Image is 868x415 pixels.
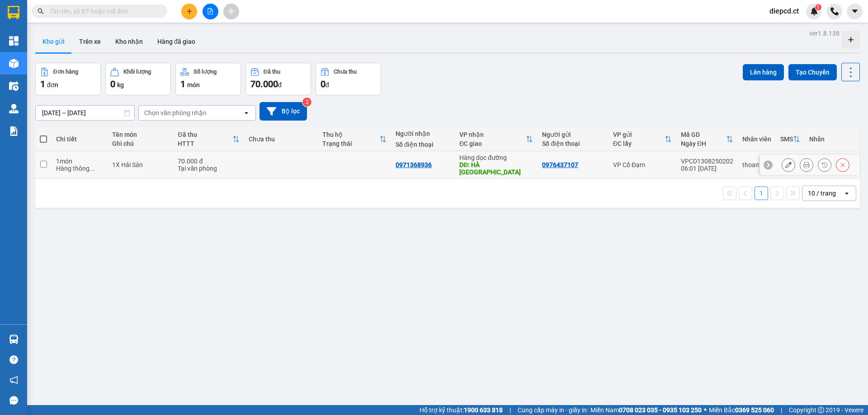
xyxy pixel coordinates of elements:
button: 1 [755,187,768,200]
div: Tạo kho hàng mới [842,31,860,49]
button: Hàng đã giao [150,31,203,52]
button: Đơn hàng1đơn [35,63,101,95]
input: Tìm tên, số ĐT hoặc mã đơn [50,6,156,16]
div: 0976437107 [542,161,578,168]
span: Cung cấp máy in - giấy in: [518,405,588,415]
img: solution-icon [9,126,19,136]
span: kg [117,81,124,89]
div: Đơn hàng [53,69,78,75]
button: plus [181,4,197,19]
div: 06:01 [DATE] [681,165,733,172]
div: DĐ: HÀ TRUNG THANH HÓA [459,161,533,176]
strong: 1900 633 818 [464,406,503,414]
button: Khối lượng0kg [105,63,171,95]
span: file-add [207,8,213,14]
span: aim [228,8,234,14]
div: Tên món [112,131,169,138]
img: phone-icon [830,7,839,15]
th: Toggle SortBy [318,127,391,151]
div: ĐC lấy [613,140,665,147]
div: Nhãn [809,135,854,143]
span: plus [186,8,193,14]
img: dashboard-icon [9,36,19,46]
div: 1 món [56,158,103,165]
span: diepcd.ct [762,5,806,17]
div: 1X Hải Sản [112,161,169,168]
span: ... [90,165,95,172]
img: warehouse-icon [9,81,19,91]
div: 0971368936 [396,161,432,168]
div: Chưa thu [249,135,313,143]
div: VPCD1308250202 [681,158,733,165]
div: Sửa đơn hàng [782,158,795,172]
svg: open [843,190,850,197]
button: file-add [203,4,218,19]
span: 1 [180,79,185,89]
th: Toggle SortBy [676,127,738,151]
img: icon-new-feature [810,7,818,15]
span: 1 [40,79,45,89]
div: Số điện thoại [542,140,604,147]
button: Kho nhận [108,31,150,52]
input: Select a date range. [36,106,134,120]
span: Miền Bắc [709,405,774,415]
th: Toggle SortBy [776,127,805,151]
div: thoan1.ct [742,161,771,168]
span: | [781,405,782,415]
div: Chưa thu [334,69,357,75]
span: search [38,8,44,14]
div: Hàng dọc đường [459,154,533,161]
div: SMS [780,135,793,143]
sup: 1 [815,4,821,10]
img: warehouse-icon [9,104,19,113]
img: warehouse-icon [9,59,19,68]
button: Bộ lọc [259,102,307,121]
button: Đã thu70.000đ [245,63,311,95]
div: Số điện thoại [396,141,450,148]
button: Số lượng1món [175,63,241,95]
svg: open [243,109,250,117]
div: VP Cổ Đạm [613,161,672,168]
th: Toggle SortBy [173,127,244,151]
strong: 0708 023 035 - 0935 103 250 [619,406,702,414]
div: Ghi chú [112,140,169,147]
div: Người gửi [542,131,604,138]
div: VP nhận [459,131,526,138]
span: món [187,81,200,89]
button: Kho gửi [35,31,72,52]
div: ĐC giao [459,140,526,147]
div: Chọn văn phòng nhận [144,108,207,117]
span: notification [9,376,18,384]
img: logo-vxr [8,6,19,19]
button: Tạo Chuyến [788,64,837,80]
span: | [509,405,511,415]
th: Toggle SortBy [609,127,676,151]
span: 1 [816,4,820,10]
div: Chi tiết [56,135,103,143]
div: HTTT [178,140,232,147]
div: Đã thu [178,131,232,138]
div: Tại văn phòng [178,165,240,172]
span: đ [278,81,282,89]
strong: 0369 525 060 [735,406,774,414]
span: đ [325,81,329,89]
button: caret-down [847,4,863,19]
div: Khối lượng [123,69,151,75]
div: Người nhận [396,130,450,137]
button: aim [223,4,239,19]
span: 0 [110,79,115,89]
span: ⚪️ [704,408,707,412]
div: Số lượng [193,69,217,75]
img: warehouse-icon [9,335,19,344]
div: ver 1.8.138 [809,28,840,38]
span: Hỗ trợ kỹ thuật: [420,405,503,415]
span: message [9,396,18,405]
div: Nhân viên [742,135,771,143]
button: Trên xe [72,31,108,52]
button: Chưa thu0đ [316,63,381,95]
div: 10 / trang [808,189,836,198]
div: Thu hộ [322,131,379,138]
div: Trạng thái [322,140,379,147]
span: question-circle [9,355,18,364]
span: Miền Nam [590,405,702,415]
